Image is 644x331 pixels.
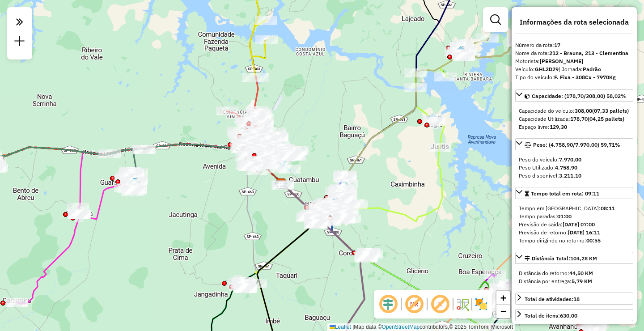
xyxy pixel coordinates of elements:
strong: 630,00 [560,312,577,319]
strong: GHL2D29 [535,66,559,72]
a: Total de atividades:18 [515,293,633,305]
div: Espaço livre: [519,123,630,131]
a: Distância Total:104,28 KM [515,252,633,264]
img: 625 UDC Light Campus Universitário [274,178,286,190]
div: Tipo do veículo: [515,73,633,81]
img: BREJO ALEGRE [427,113,439,124]
span: Exibir rótulo [429,293,451,315]
strong: [PERSON_NAME] [540,58,583,64]
strong: 4.758,90 [555,164,577,171]
div: Tempo paradas: [519,212,630,221]
div: Peso Utilizado: [519,164,630,172]
div: Veículo: [515,65,633,73]
span: Tempo total em rota: 09:11 [531,190,599,197]
span: Ocultar deslocamento [377,293,399,315]
strong: Padrão [583,66,601,72]
h4: Informações da rota selecionada [515,18,633,26]
img: PENÁPOLIS [495,293,507,304]
strong: (04,25 pallets) [588,115,624,122]
strong: [DATE] 16:11 [568,229,600,236]
div: Distância Total: [525,255,597,263]
span: Capacidade: (178,70/308,00) 58,02% [532,93,626,99]
div: Motorista: [515,57,633,65]
span: − [500,306,506,317]
div: Peso disponível: [519,172,630,180]
div: Tempo total em rota: 09:11 [515,201,633,248]
img: BIRIGUI [328,198,340,209]
a: Capacidade: (178,70/308,00) 58,02% [515,89,633,102]
strong: 17 [554,42,560,48]
strong: 18 [573,296,580,302]
div: Previsão de retorno: [519,229,630,237]
a: Zoom out [496,305,510,318]
strong: 3.211,10 [559,172,581,179]
img: GUARARAPES [129,177,140,189]
span: + [500,292,506,303]
a: Total de itens:630,00 [515,309,633,321]
strong: 129,30 [550,123,567,130]
a: Peso: (4.758,90/7.970,00) 59,71% [515,138,633,150]
strong: 01:00 [557,213,572,220]
img: BURITAMA [455,46,466,57]
div: Previsão de saída: [519,221,630,229]
strong: 5,79 KM [572,278,592,284]
strong: 08:11 [601,205,615,212]
span: Exibir NR [403,293,425,315]
span: 104,28 KM [570,255,597,262]
span: | Jornada: [559,66,601,72]
img: CDD Araçatuba [275,178,287,190]
strong: F. Fixa - 308Cx - 7970Kg [554,74,616,81]
strong: 212 - Brauna, 213 - Clementina [549,50,628,56]
strong: 178,70 [570,115,588,122]
span: Peso do veículo: [519,156,581,163]
span: | [352,324,354,330]
a: Exibir filtros [487,11,504,29]
div: Capacidade do veículo: [519,107,630,115]
div: Nome da rota: [515,49,633,57]
a: Zoom in [496,291,510,305]
div: Capacidade Utilizada: [519,115,630,123]
div: Total de itens: [525,312,577,320]
span: Total de atividades: [525,296,580,302]
strong: 7.970,00 [559,156,581,163]
div: Capacidade: (178,70/308,00) 58,02% [515,103,633,135]
strong: 44,50 KM [569,270,593,276]
span: Peso: (4.758,90/7.970,00) 59,71% [533,141,620,148]
div: Tempo dirigindo no retorno: [519,237,630,245]
img: Exibir/Ocultar setores [474,297,488,311]
strong: 00:55 [586,237,601,244]
div: Distância do retorno: [519,269,630,277]
div: Distância Total:104,28 KM [515,266,633,289]
a: Tempo total em rota: 09:11 [515,187,633,199]
strong: [DATE] 07:00 [563,221,595,228]
div: Número da rota: [515,41,633,49]
em: Clique aqui para maximizar o painel [11,13,29,31]
a: OpenStreetMap [382,324,420,330]
strong: 308,00 [575,107,592,114]
div: Map data © contributors,© 2025 TomTom, Microsoft [327,323,515,331]
a: Leaflet [330,324,351,330]
div: Tempo em [GEOGRAPHIC_DATA]: [519,204,630,212]
a: Nova sessão e pesquisa [11,32,29,52]
img: Fluxo de ruas [455,297,470,311]
div: Peso: (4.758,90/7.970,00) 59,71% [515,152,633,183]
strong: (07,33 pallets) [592,107,629,114]
div: Distância por entrega: [519,277,630,285]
